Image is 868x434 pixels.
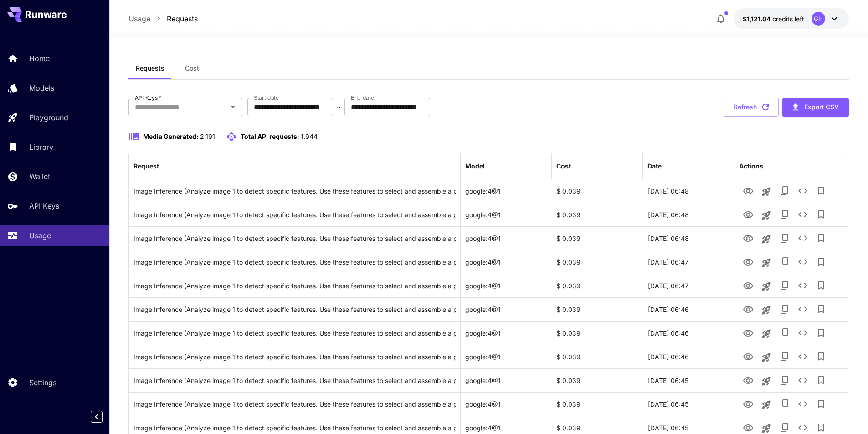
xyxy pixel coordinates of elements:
[552,297,643,321] div: $ 0.039
[301,133,318,140] span: 1,944
[29,200,59,211] p: API Keys
[98,408,109,425] div: Collapse sidebar
[134,274,456,297] div: Click to copy prompt
[743,15,772,23] span: $1,121.04
[351,94,374,102] label: End date
[134,369,456,392] div: Click to copy prompt
[241,133,299,140] span: Total API requests:
[29,230,51,241] p: Usage
[643,179,734,203] div: 23 Sep, 2025 06:48
[461,392,552,416] div: google:4@1
[134,298,456,321] div: Click to copy prompt
[461,226,552,250] div: google:4@1
[643,297,734,321] div: 23 Sep, 2025 06:46
[200,133,215,140] span: 2,191
[556,162,571,170] div: Cost
[461,250,552,274] div: google:4@1
[136,64,164,72] span: Requests
[643,226,734,250] div: 23 Sep, 2025 06:48
[134,203,456,226] div: Click to copy prompt
[552,368,643,392] div: $ 0.039
[812,12,825,26] div: GH
[29,142,53,153] p: Library
[552,179,643,203] div: $ 0.039
[226,101,239,113] button: Open
[552,392,643,416] div: $ 0.039
[167,13,198,24] a: Requests
[461,203,552,226] div: google:4@1
[552,250,643,274] div: $ 0.039
[643,203,734,226] div: 23 Sep, 2025 06:48
[134,393,456,416] div: Click to copy prompt
[134,179,456,203] div: Click to copy prompt
[461,297,552,321] div: google:4@1
[135,94,161,102] label: API Keys
[29,171,50,182] p: Wallet
[91,411,103,423] button: Collapse sidebar
[185,64,199,72] span: Cost
[643,368,734,392] div: 23 Sep, 2025 06:45
[134,250,456,274] div: Click to copy prompt
[643,321,734,345] div: 23 Sep, 2025 06:46
[643,274,734,297] div: 23 Sep, 2025 06:47
[254,94,279,102] label: Start date
[29,53,50,64] p: Home
[134,345,456,368] div: Click to copy prompt
[552,226,643,250] div: $ 0.039
[134,322,456,345] div: Click to copy prompt
[465,162,485,170] div: Model
[772,15,804,23] span: credits left
[552,203,643,226] div: $ 0.039
[29,377,56,388] p: Settings
[664,68,868,434] iframe: Chat Widget
[734,8,849,29] button: $1,121.03596GH
[643,345,734,368] div: 23 Sep, 2025 06:46
[134,162,159,170] div: Request
[336,102,341,112] p: ~
[461,179,552,203] div: google:4@1
[743,14,804,24] div: $1,121.03596
[29,82,54,93] p: Models
[461,345,552,368] div: google:4@1
[128,13,198,24] nav: breadcrumb
[461,368,552,392] div: google:4@1
[461,321,552,345] div: google:4@1
[647,162,662,170] div: Date
[134,227,456,250] div: Click to copy prompt
[461,274,552,297] div: google:4@1
[128,13,150,24] a: Usage
[643,250,734,274] div: 23 Sep, 2025 06:47
[29,112,68,123] p: Playground
[552,274,643,297] div: $ 0.039
[143,133,199,140] span: Media Generated:
[643,392,734,416] div: 23 Sep, 2025 06:45
[552,345,643,368] div: $ 0.039
[552,321,643,345] div: $ 0.039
